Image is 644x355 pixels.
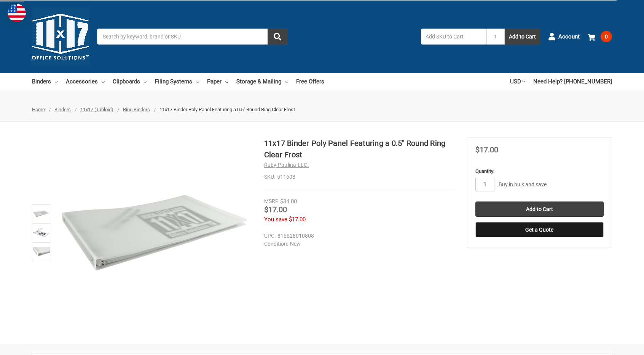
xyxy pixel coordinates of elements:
label: Quantity: [475,168,604,175]
dt: SKU: [264,173,275,181]
div: MSRP [264,197,279,205]
a: Binders [54,107,71,112]
a: Account [548,27,580,46]
img: duty and tax information for United States [8,4,26,22]
a: Ring Binders [123,107,150,112]
dd: New [264,240,451,248]
span: You save [264,216,287,223]
a: USD [510,73,525,90]
img: 11x17 Binder Poly Panel Featuring a 0.5" Round Ring Clear Frost [33,243,50,260]
img: 11x17 Binder Poly Panel Featuring a 0.5" Round Ring Clear Frost [59,138,249,328]
a: Clipboards [113,73,147,90]
span: $34.00 [280,198,297,205]
a: Buy in bulk and save [499,181,547,187]
h1: 11x17 Binder Poly Panel Featuring a 0.5" Round Ring Clear Frost [264,138,454,160]
input: Add SKU to Cart [421,29,486,45]
a: Home [32,107,45,112]
span: 11x17 Binder Poly Panel Featuring a 0.5" Round Ring Clear Frost [159,107,295,112]
span: $17.00 [475,145,498,154]
a: Storage & Mailing [236,73,288,90]
a: Ruby Paulina LLC. [264,162,309,168]
button: Get a Quote [475,222,604,237]
a: Paper [207,73,228,90]
dd: 511608 [264,173,454,181]
span: $17.00 [289,216,306,223]
a: Free Offers [296,73,324,90]
img: 11x17 Binder Poly Panel Featuring a 0.5" Round Ring Clear Frost [33,205,50,222]
a: Binders [32,73,58,90]
span: $17.00 [264,205,287,214]
a: 0 [588,27,612,46]
img: 11x17 Binder Poly Panel Featuring a 0.5" Round Ring Clear Frost [33,224,50,241]
a: Accessories [66,73,105,90]
span: 0 [601,31,612,42]
input: Add to Cart [475,201,604,217]
span: Account [558,32,580,41]
dt: Condition: [264,240,288,248]
img: 11x17.com [32,8,89,65]
a: Filing Systems [155,73,199,90]
a: 11x17 (Tabloid) [80,107,113,112]
a: Need Help? [PHONE_NUMBER] [533,73,612,90]
dd: 816628010808 [264,232,451,240]
button: Add to Cart [505,29,540,45]
input: Search by keyword, brand or SKU [97,29,287,45]
dt: UPC: [264,232,276,240]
